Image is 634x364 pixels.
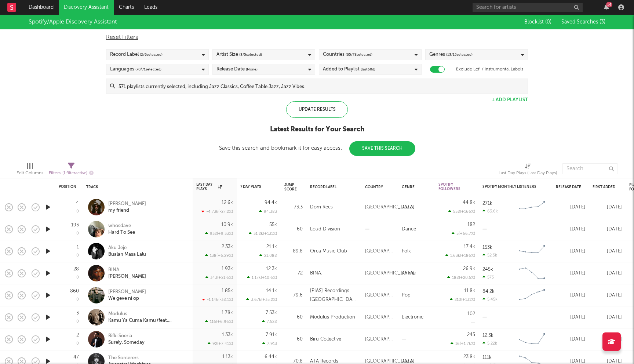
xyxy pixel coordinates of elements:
div: Electronic [402,313,423,322]
div: Jazz [402,203,412,212]
div: 5.45k [482,297,498,302]
div: 0 [76,210,79,214]
div: 0 [76,298,79,302]
div: Dance [402,225,416,234]
div: 102 [467,312,475,316]
span: ( 65 / 78 selected) [346,50,372,59]
div: 111k [482,355,492,360]
div: First Added [593,185,618,189]
div: [DATE] [593,313,622,322]
div: 10.9k [221,222,233,227]
button: Saved Searches (3) [559,19,605,25]
div: 138 ( +6.29 % ) [205,253,233,258]
span: ( 70 / 71 selected) [135,65,161,74]
div: BINA. [108,267,146,273]
div: 16 ( +1.7k % ) [451,341,475,346]
a: whosdaveHard To See [108,223,135,236]
div: [DATE] [556,269,585,278]
div: 0 [76,320,79,324]
div: 14.1k [266,288,277,293]
div: Record Label [310,185,354,189]
div: Rifki Soeria [108,333,145,339]
div: [GEOGRAPHIC_DATA] [365,247,394,256]
div: 21.1k [266,244,277,249]
div: 23.8k [463,354,475,359]
div: Edit Columns [17,160,43,181]
div: [GEOGRAPHIC_DATA] [365,269,415,278]
div: Track [86,185,185,189]
div: Surely, Someday [108,339,145,346]
div: 89.8 [284,247,303,256]
div: [DATE] [556,225,585,234]
div: Country [365,185,391,189]
div: Folk [402,247,411,256]
div: [DATE] [593,269,622,278]
div: [DATE] [556,247,585,256]
div: [PERSON_NAME] [108,273,146,280]
div: Latest Results for Your Search [219,125,415,134]
div: 84.2k [482,289,495,294]
div: 245k [482,267,493,272]
div: 2.33k [222,244,233,249]
div: 17.4k [464,244,475,249]
div: 7.91k [266,332,277,337]
div: 12.3k [482,333,493,338]
div: 6.44k [265,354,277,359]
div: 31.2k ( +131 % ) [249,231,277,236]
div: Last Day Plays [196,182,222,191]
button: 14 [604,4,609,10]
input: 571 playlists currently selected, including Jazz Classics, Coffee Table Jazz, Jazz Vibes. [115,79,528,94]
div: 1.63k ( +186 % ) [445,253,475,258]
div: my friend [108,207,146,214]
div: 1.17k ( +10.6 % ) [247,275,277,280]
div: 7,528 [262,319,277,324]
svg: Chart title [515,198,549,216]
div: 7 Day Plays [240,185,266,189]
div: [DATE] [556,313,585,322]
div: Filters(1 filter active) [49,160,94,181]
div: -1.14k ( -38.1 % ) [202,297,233,302]
div: 932 ( +9.33 % ) [205,231,233,236]
div: [DATE] [593,225,622,234]
div: 14 [606,2,612,7]
span: ( 13 / 15 selected) [446,50,473,59]
div: Countries [323,50,372,59]
svg: Chart title [515,264,549,283]
div: Reset Filters [106,33,528,42]
div: 245 [467,332,475,337]
div: 860 [70,289,79,294]
input: Search for artists [473,3,583,12]
div: [DATE] [556,203,585,212]
input: Search... [562,163,617,174]
div: 2 [76,333,79,338]
div: [GEOGRAPHIC_DATA] [365,313,394,322]
div: Loud Division [310,225,340,234]
div: Dom Recs [310,203,333,212]
div: Bualan Masa Lalu [108,251,146,258]
div: [DATE] [593,291,622,300]
div: Last Day Plays (Last Day Plays) [499,169,557,178]
div: 21,088 [259,253,277,258]
div: 271k [482,201,492,206]
div: Hard To See [108,229,135,236]
div: 92 ( +7.41 % ) [208,341,233,346]
div: 188 ( +20.5 % ) [447,275,475,280]
div: Spotify Monthly Listeners [482,185,538,189]
button: Save This Search [349,141,415,156]
div: 1.33k [222,332,233,337]
span: ( 3 / 5 selected) [239,50,262,59]
span: Saved Searches [561,19,605,25]
div: [DATE] [556,335,585,344]
div: Modulus Production [310,313,355,322]
div: 7,913 [262,341,277,346]
div: 343 ( +21.6 % ) [205,275,233,280]
span: Blocklist [524,19,551,25]
div: 72 [284,269,303,278]
svg: Chart title [515,286,549,305]
div: 210 ( +131 % ) [450,297,475,302]
div: [PERSON_NAME] [108,289,146,295]
button: + Add Playlist [492,98,528,102]
div: Anime [402,269,416,278]
div: [DATE] [556,291,585,300]
div: 60 [284,335,303,344]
